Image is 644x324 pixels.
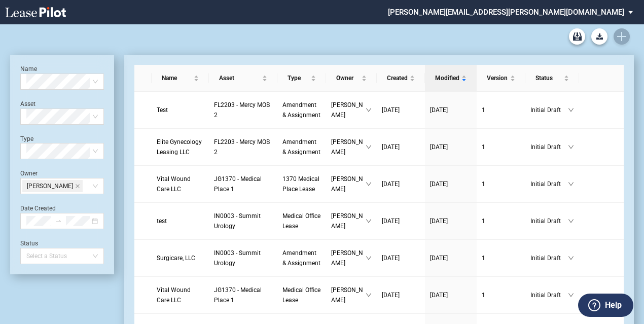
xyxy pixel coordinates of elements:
span: [PERSON_NAME] [331,285,366,305]
a: Amendment & Assignment [282,137,321,157]
a: [DATE] [430,105,472,115]
span: [PERSON_NAME] [331,211,366,231]
span: Initial Draft [530,290,568,300]
a: [DATE] [430,253,472,263]
a: [DATE] [382,105,420,115]
th: Version [477,65,525,92]
a: Medical Office Lease [282,285,321,305]
span: swap-right [55,218,62,225]
span: [DATE] [382,292,400,299]
span: JG1370 - Medical Place 1 [214,175,262,193]
a: 1 [482,216,520,226]
span: 1 [482,143,485,151]
span: down [568,181,574,187]
span: [DATE] [430,255,448,262]
label: Date Created [20,205,56,212]
th: Status [525,65,579,92]
span: FL2203 - Mercy MOB 2 [214,138,270,156]
span: Amendment & Assignment [282,138,320,156]
span: [DATE] [382,218,400,225]
span: [DATE] [382,143,400,151]
span: Owner [336,73,360,83]
span: [DATE] [382,181,400,188]
a: Vital Wound Care LLC [157,174,204,194]
span: IN0003 - Summit Urology [214,212,261,230]
a: 1 [482,179,520,189]
a: JG1370 - Medical Place 1 [214,174,272,194]
md-menu: Download Blank Form List [588,28,611,45]
span: [PERSON_NAME] [27,181,73,192]
a: FL2203 - Mercy MOB 2 [214,100,272,120]
a: Amendment & Assignment [282,248,321,268]
span: test [157,218,167,225]
span: Asset [219,73,260,83]
th: Name [152,65,209,92]
a: Surgicare, LLC [157,253,204,263]
label: Asset [20,100,35,107]
span: down [366,107,372,113]
a: [DATE] [430,179,472,189]
span: Medical Office Lease [282,286,320,304]
span: [DATE] [430,106,448,114]
span: Version [487,73,508,83]
label: Name [20,65,37,73]
span: Initial Draft [530,105,568,115]
span: Initial Draft [530,253,568,263]
span: close [75,184,80,189]
span: [DATE] [382,255,400,262]
span: down [568,292,574,298]
a: [DATE] [430,142,472,152]
span: down [568,107,574,113]
span: JG1370 - Medical Place 1 [214,286,262,304]
span: down [568,144,574,150]
span: down [568,255,574,261]
span: 1 [482,255,485,262]
a: FL2203 - Mercy MOB 2 [214,137,272,157]
a: [DATE] [382,179,420,189]
span: Vital Wound Care LLC [157,286,191,304]
span: down [568,218,574,224]
a: JG1370 - Medical Place 1 [214,285,272,305]
span: Vital Wound Care LLC [157,175,191,193]
span: [PERSON_NAME] [331,100,366,120]
span: IN0003 - Summit Urology [214,249,261,267]
span: 1370 Medical Place Lease [282,175,319,193]
span: FL2203 - Mercy MOB 2 [214,101,270,119]
span: Test [157,106,168,114]
a: Archive [569,28,585,45]
a: [DATE] [382,290,420,300]
a: 1 [482,142,520,152]
span: 1 [482,181,485,188]
span: down [366,181,372,187]
span: Amendment & Assignment [282,249,320,267]
a: Amendment & Assignment [282,100,321,120]
span: [PERSON_NAME] [331,137,366,157]
th: Asset [209,65,277,92]
span: Name [162,73,192,83]
a: Elite Gynecology Leasing LLC [157,137,204,157]
th: Type [277,65,326,92]
label: Type [20,135,33,142]
label: Help [605,299,622,312]
span: Amendment & Assignment [282,101,320,119]
a: 1370 Medical Place Lease [282,174,321,194]
span: [DATE] [430,292,448,299]
span: Type [288,73,309,83]
label: Owner [20,170,38,177]
span: [DATE] [430,218,448,225]
span: Status [535,73,562,83]
a: 1 [482,253,520,263]
span: 1 [482,106,485,114]
a: Test [157,105,204,115]
span: Initial Draft [530,216,568,226]
span: [PERSON_NAME] [331,248,366,268]
span: [PERSON_NAME] [331,174,366,194]
span: Modified [435,73,459,83]
a: test [157,216,204,226]
span: down [366,218,372,224]
a: [DATE] [382,142,420,152]
th: Created [377,65,425,92]
a: IN0003 - Summit Urology [214,248,272,268]
label: Status [20,240,38,247]
th: Modified [425,65,477,92]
